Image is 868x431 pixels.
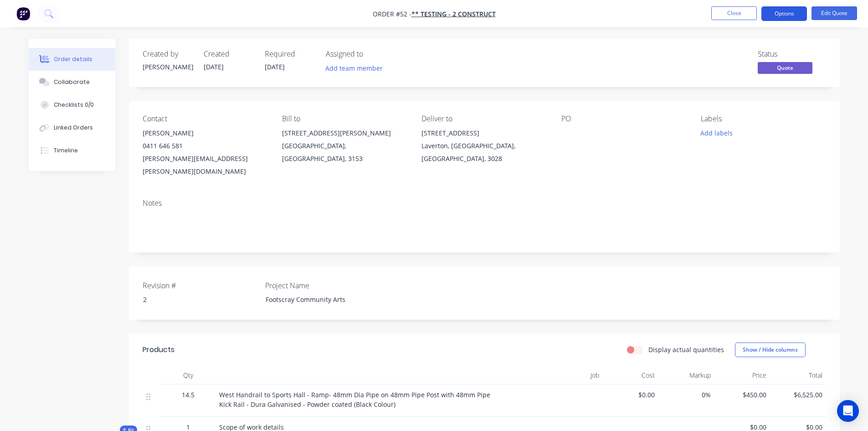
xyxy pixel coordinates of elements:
div: Footscray Community Arts [258,293,372,306]
button: Add team member [326,62,388,74]
span: Order #52 - [373,10,411,18]
button: Quote [758,62,812,76]
button: Collaborate [29,71,115,93]
span: $0.00 [606,390,655,400]
div: Qty [161,366,216,384]
label: Project Name [265,280,379,291]
button: Edit Quote [812,6,857,20]
div: [STREET_ADDRESS][PERSON_NAME][GEOGRAPHIC_DATA], [GEOGRAPHIC_DATA], 3153 [282,127,407,165]
div: PO [561,114,686,123]
button: Options [761,6,807,21]
div: Collaborate [54,78,90,86]
label: Revision # [143,280,257,291]
div: Total [770,366,826,384]
div: Bill to [282,114,407,123]
div: Price [714,366,770,384]
span: West Handrail to Sports Hall - Ramp- 48mm Dia Pipe on 48mm Pipe Post with 48mm Pipe Kick Rail - D... [219,390,490,409]
div: 2 [136,293,250,306]
div: Notes [143,199,826,208]
a: ** TESTING - 2 Construct [411,10,496,18]
div: [STREET_ADDRESS] [421,127,546,140]
div: Job [534,366,603,384]
button: Close [711,6,757,20]
div: [GEOGRAPHIC_DATA], [GEOGRAPHIC_DATA], 3153 [282,140,407,165]
span: Quote [758,62,812,73]
span: 14.5 [182,390,195,400]
span: $450.00 [718,390,767,400]
button: Order details [29,48,115,71]
button: Linked Orders [29,116,115,139]
div: Open Intercom Messenger [837,400,859,422]
div: 0411 646 581 [143,140,267,152]
div: Order details [54,55,92,63]
div: Required [265,50,315,58]
div: [PERSON_NAME][EMAIL_ADDRESS][PERSON_NAME][DOMAIN_NAME] [143,152,267,178]
div: Labels [701,114,826,123]
div: Laverton, [GEOGRAPHIC_DATA], [GEOGRAPHIC_DATA], 3028 [421,140,546,165]
div: Created by [143,50,193,58]
div: Markup [658,366,714,384]
div: Products [143,344,175,355]
span: [DATE] [265,62,285,71]
div: [STREET_ADDRESS]Laverton, [GEOGRAPHIC_DATA], [GEOGRAPHIC_DATA], 3028 [421,127,546,165]
button: Add labels [696,127,738,139]
div: [PERSON_NAME] [143,62,193,72]
div: [PERSON_NAME]0411 646 581[PERSON_NAME][EMAIL_ADDRESS][PERSON_NAME][DOMAIN_NAME] [143,127,267,178]
div: [PERSON_NAME] [143,127,267,140]
img: Factory [16,7,30,21]
span: 0% [662,390,711,400]
button: Timeline [29,139,115,162]
div: Contact [143,114,267,123]
div: Created [204,50,254,58]
button: Checklists 0/0 [29,93,115,116]
span: [DATE] [204,62,224,71]
div: Cost [603,366,659,384]
div: Checklists 0/0 [54,101,94,109]
div: Status [758,50,826,58]
div: [STREET_ADDRESS][PERSON_NAME] [282,127,407,140]
div: Linked Orders [54,124,93,132]
div: Timeline [54,146,78,155]
div: Assigned to [326,50,417,58]
button: Show / Hide columns [735,343,806,357]
div: Deliver to [421,114,546,123]
span: $6,525.00 [774,390,822,400]
button: Add team member [320,62,387,74]
label: Display actual quantities [648,345,724,354]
